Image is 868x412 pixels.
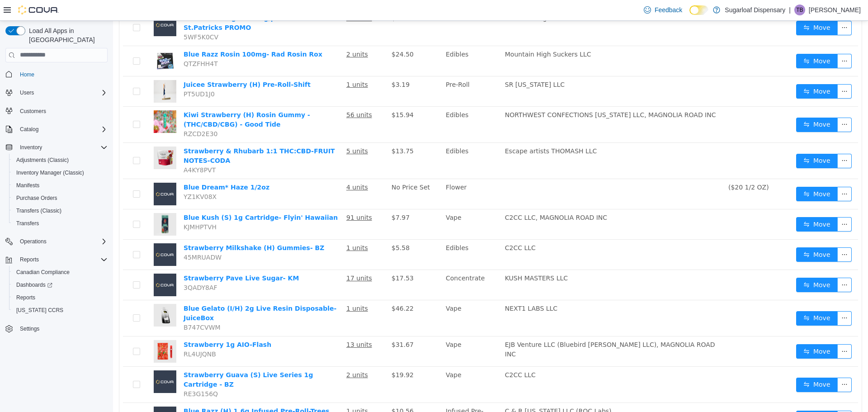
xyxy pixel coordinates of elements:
button: icon: swapMove [683,133,725,147]
td: Edibles [329,122,388,158]
td: Pre-Roll [329,56,388,86]
button: icon: swapMove [683,97,725,111]
a: Settings [16,323,43,334]
u: 1 units [233,60,255,67]
span: Reports [13,292,108,303]
span: Escape artists THOMASH LLC [392,127,484,134]
span: NORTHWEST CONFECTIONS [US_STATE] LLC, MAGNOLIA ROAD INC [392,90,603,98]
nav: Complex example [5,64,108,359]
a: Strawberry & Rhubarb 1:1 THC:CBD-FRUIT NOTES-CODA [71,127,222,143]
img: Blue Razz Rosin 100mg- Rad Rosin Rox hero shot [41,29,63,52]
span: Canadian Compliance [13,267,108,278]
a: [US_STATE] CCRS [13,305,67,316]
span: SR [US_STATE] LLC [392,60,452,67]
u: 1 units [233,223,255,231]
button: icon: swapMove [683,227,725,241]
span: $3.19 [278,60,297,67]
button: Operations [2,235,111,248]
td: Flower [329,158,388,189]
u: 56 units [233,90,259,98]
span: Users [20,89,34,96]
button: Catalog [16,124,42,135]
span: Settings [20,325,39,332]
td: Infused Pre-Rolls [329,382,388,412]
span: YZ1KV08X [71,172,104,180]
span: Customers [16,105,108,117]
span: Dark Mode [689,15,690,15]
button: icon: swapMove [683,290,725,305]
u: 2 units [233,350,255,358]
span: KJMHPTVH [71,203,104,210]
button: icon: swapMove [683,390,725,404]
span: Settings [16,323,108,334]
button: Users [16,87,38,98]
span: $13.75 [278,127,301,134]
span: Adjustments (Classic) [16,156,69,164]
p: Sugarloaf Dispensary [725,5,785,15]
span: $10.56 [278,387,301,394]
button: icon: ellipsis [724,97,739,111]
span: Dashboards [13,279,108,290]
button: icon: swapMove [683,33,725,47]
span: C2CC LLC, MAGNOLIA ROAD INC [392,193,494,200]
a: Strawberry 1g AIO-Flash [71,320,158,327]
a: Dashboards [13,279,56,290]
a: Transfers [13,218,42,229]
button: icon: ellipsis [724,323,739,338]
a: Purchase Orders [13,193,61,204]
a: Strawberry Guava (S) Live Series 1g Cartridge - BZ [71,350,200,367]
td: Vape [329,279,388,316]
span: Catalog [20,126,38,133]
span: Manifests [16,182,39,189]
button: Inventory Manager (Classic) [9,166,111,179]
u: 17 units [233,254,259,261]
span: B747CVWM [71,303,108,310]
button: icon: swapMove [683,63,725,78]
a: Strawberry Pave Live Sugar- KM [71,254,186,261]
span: RE3G156Q [71,369,105,377]
img: Juicee Strawberry (H) Pre-Roll-Shift hero shot [41,59,63,82]
span: TB [796,5,803,15]
button: icon: ellipsis [724,290,739,305]
td: Edibles [329,219,388,249]
span: Washington CCRS [13,305,108,316]
span: $5.58 [278,223,297,231]
span: Inventory [20,144,42,151]
button: Manifests [9,179,111,192]
span: $24.50 [278,30,301,37]
span: Inventory Manager (Classic) [16,169,84,176]
span: Load All Apps in [GEOGRAPHIC_DATA] [25,26,108,44]
span: C & R [US_STATE] LLC (ROC Labs) [392,387,499,394]
button: Users [2,86,111,99]
span: Home [20,71,34,78]
button: icon: ellipsis [724,357,739,371]
button: icon: ellipsis [724,196,739,211]
span: $31.67 [278,320,301,327]
button: Settings [2,322,111,335]
button: icon: ellipsis [724,390,739,404]
span: Transfers [16,220,39,227]
button: icon: ellipsis [724,227,739,241]
span: $19.92 [278,350,301,358]
button: Reports [2,253,111,266]
a: Kiwi Strawberry (H) Rosin Gummy - (THC/CBD/CBG) - Good Tide [71,90,197,107]
td: Vape [329,316,388,346]
button: [US_STATE] CCRS [9,304,111,317]
span: EJB Venture LLC (Bluebird [PERSON_NAME] LLC), MAGNOLIA ROAD INC [392,320,602,337]
button: Catalog [2,123,111,136]
p: | [789,5,791,15]
img: Strawberry & Rhubarb 1:1 THC:CBD-FRUIT NOTES-CODA hero shot [41,126,63,148]
td: Edibles [329,86,388,122]
span: Transfers (Classic) [16,207,61,214]
span: $46.22 [278,284,301,291]
span: Transfers (Classic) [13,205,108,216]
span: Feedback [655,5,682,14]
img: Kiwi Strawberry (H) Rosin Gummy - (THC/CBD/CBG) - Good Tide hero shot [41,90,63,112]
a: Canadian Compliance [13,267,73,278]
span: ($20 1/2 OZ) [615,163,656,170]
span: NEXT1 LABS LLC [392,284,444,291]
a: Manifests [13,180,43,191]
span: Adjustments (Classic) [13,155,108,166]
button: Purchase Orders [9,192,111,204]
img: Strawberry 1g AIO-Flash hero shot [41,319,63,342]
